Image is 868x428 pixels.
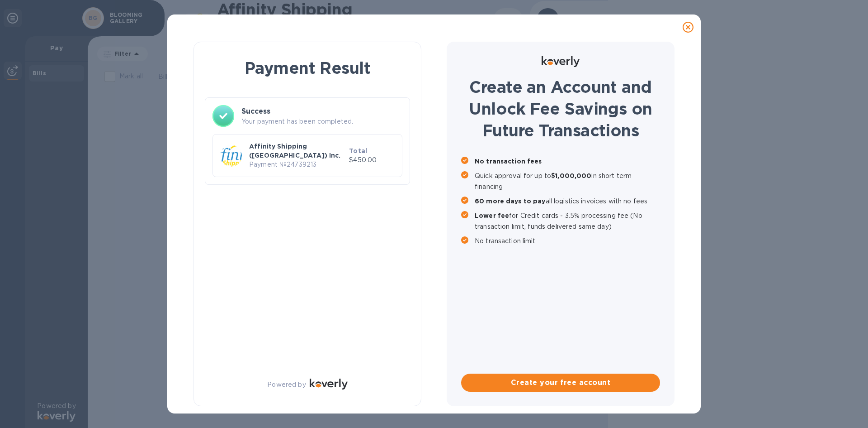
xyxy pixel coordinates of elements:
[475,170,660,192] p: Quick approval for up to in short term financing
[267,380,306,390] p: Powered by
[208,57,406,79] h1: Payment Result
[475,210,660,232] p: for Credit cards - 3.5% processing fee (No transaction limit, funds delivered same day)
[241,106,402,117] h3: Success
[475,236,660,246] p: No transaction limit
[349,155,395,165] p: $450.00
[241,117,402,126] p: Your payment has been completed.
[475,196,660,207] p: all logistics invoices with no fees
[249,160,345,169] p: Payment № 24739213
[461,374,660,392] button: Create your free account
[475,212,509,219] b: Lower fee
[542,56,580,67] img: Logo
[475,158,542,165] b: No transaction fees
[475,197,546,205] b: 60 more days to pay
[551,172,591,179] b: $1,000,000
[349,147,367,154] b: Total
[468,377,653,388] span: Create your free account
[249,142,345,160] p: Affinity Shipping ([GEOGRAPHIC_DATA]) Inc.
[310,379,348,390] img: Logo
[461,76,660,141] h1: Create an Account and Unlock Fee Savings on Future Transactions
